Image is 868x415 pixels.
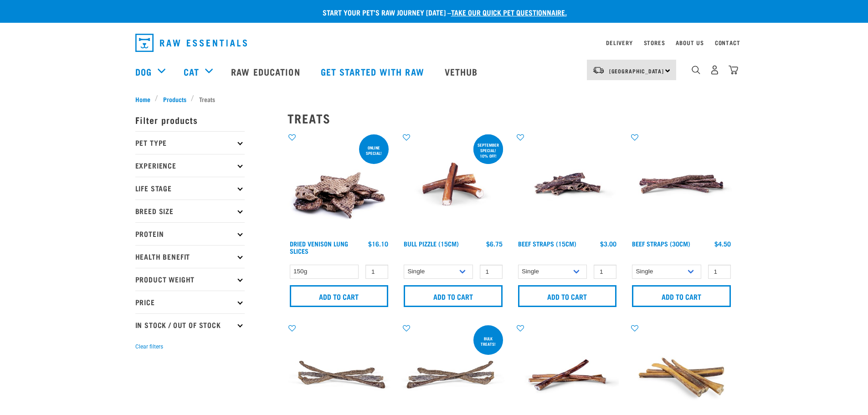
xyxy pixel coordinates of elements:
[473,332,503,351] div: BULK TREATS!
[135,222,245,245] p: Protein
[222,53,311,90] a: Raw Education
[135,131,245,154] p: Pet Type
[135,343,163,351] button: Clear filters
[714,240,731,247] div: $4.50
[632,285,731,307] input: Add to cart
[516,133,619,236] img: Raw Essentials Beef Straps 15cm 6 Pack
[163,94,186,104] span: Products
[135,313,245,336] p: In Stock / Out Of Stock
[135,108,245,131] p: Filter products
[630,133,733,236] img: Raw Essentials Beef Straps 6 Pack
[290,285,389,307] input: Add to cart
[708,265,731,279] input: 1
[365,265,388,279] input: 1
[184,65,199,78] a: Cat
[518,242,576,245] a: Beef Straps (15cm)
[644,41,665,44] a: Stores
[404,242,459,245] a: Bull Pizzle (15cm)
[404,285,503,307] input: Add to cart
[288,133,391,236] img: 1304 Venison Lung Slices 01
[632,242,690,245] a: Beef Straps (30cm)
[135,94,150,104] span: Home
[480,265,503,279] input: 1
[518,285,617,307] input: Add to cart
[135,154,245,177] p: Experience
[135,34,247,52] img: Raw Essentials Logo
[288,111,733,125] h2: Treats
[135,268,245,291] p: Product Weight
[592,66,605,74] img: van-moving.png
[128,30,740,56] nav: dropdown navigation
[135,291,245,313] p: Price
[135,94,155,104] a: Home
[600,240,616,247] div: $3.00
[401,133,505,236] img: Bull Pizzle
[451,10,567,14] a: take our quick pet questionnaire.
[729,65,738,75] img: home-icon@2x.png
[710,65,719,75] img: user.png
[158,94,191,104] a: Products
[606,41,632,44] a: Delivery
[290,242,348,252] a: Dried Venison Lung Slices
[692,66,700,74] img: home-icon-1@2x.png
[135,177,245,200] p: Life Stage
[135,200,245,222] p: Breed Size
[135,65,152,78] a: Dog
[715,41,740,44] a: Contact
[609,69,664,72] span: [GEOGRAPHIC_DATA]
[368,240,388,247] div: $16.10
[436,53,489,90] a: Vethub
[312,53,436,90] a: Get started with Raw
[486,240,503,247] div: $6.75
[676,41,704,44] a: About Us
[594,265,616,279] input: 1
[135,245,245,268] p: Health Benefit
[473,138,503,163] div: September special! 10% off!
[359,141,389,160] div: ONLINE SPECIAL!
[135,94,733,104] nav: breadcrumbs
